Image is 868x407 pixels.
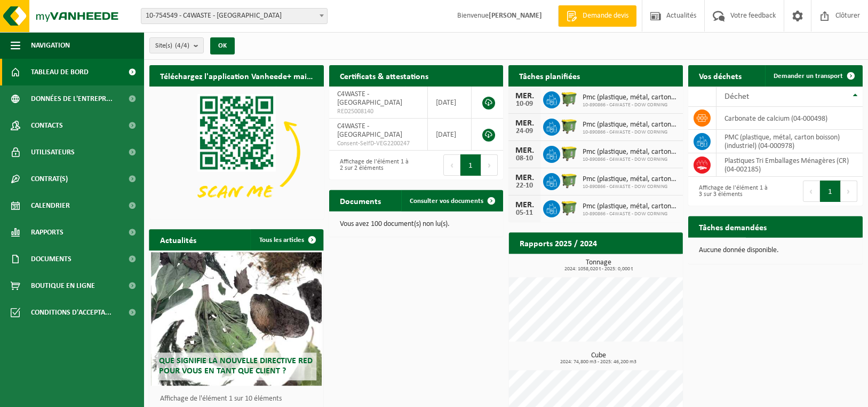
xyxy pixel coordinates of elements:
img: WB-1100-HPE-GN-50 [560,117,578,135]
p: Vous avez 100 document(s) non lu(s). [340,221,493,228]
button: Site(s)(4/4) [149,37,204,53]
span: 10-890866 - C4WASTE - DOW CORNING [583,102,678,108]
span: C4WASTE - [GEOGRAPHIC_DATA] [337,122,402,139]
div: 10-09 [514,100,535,108]
p: Affichage de l'élément 1 sur 10 éléments [160,396,318,403]
span: Données de l'entrepr... [31,85,113,112]
div: Affichage de l'élément 1 à 2 sur 2 éléments [335,153,411,177]
img: Download de VHEPlus App [149,87,324,217]
span: 2024: 74,800 m3 - 2025: 46,200 m3 [514,359,683,365]
span: Navigation [31,32,70,59]
span: Que signifie la nouvelle directive RED pour vous en tant que client ? [159,357,313,375]
span: Pmc (plastique, métal, carton boisson) (industriel) [583,121,678,129]
h2: Rapports 2025 / 2024 [509,232,608,253]
img: WB-1100-HPE-GN-50 [560,199,578,217]
span: Consent-SelfD-VEG2200247 [337,139,420,148]
span: Pmc (plastique, métal, carton boisson) (industriel) [583,175,678,184]
h2: Vos déchets [688,65,752,86]
button: Next [481,154,498,176]
span: Pmc (plastique, métal, carton boisson) (industriel) [583,202,678,211]
a: Consulter vos documents [401,190,502,212]
span: Contrat(s) [31,166,68,192]
span: RED25008140 [337,107,420,116]
button: OK [210,37,235,54]
span: 2024: 1058,020 t - 2025: 0,000 t [514,267,683,272]
button: 1 [820,181,841,202]
div: Affichage de l'élément 1 à 3 sur 3 éléments [694,179,770,203]
span: 10-754549 - C4WASTE - MONT-SUR-MARCHIENNE [141,9,327,24]
td: [DATE] [428,87,472,119]
h2: Téléchargez l'application Vanheede+ maintenant! [149,65,324,86]
a: Que signifie la nouvelle directive RED pour vous en tant que client ? [151,252,322,386]
div: 05-11 [514,209,535,217]
h2: Actualités [149,229,207,250]
span: Boutique en ligne [31,272,95,299]
span: Pmc (plastique, métal, carton boisson) (industriel) [583,148,678,156]
h2: Tâches demandées [688,216,777,237]
td: carbonate de calcium (04-000498) [716,107,863,130]
div: MER. [514,174,535,182]
span: Documents [31,246,71,272]
span: 10-890866 - C4WASTE - DOW CORNING [583,156,678,163]
a: Tous les articles [251,229,323,251]
img: WB-1100-HPE-GN-50 [560,171,578,190]
button: Previous [803,181,820,202]
h2: Certificats & attestations [329,65,439,86]
td: Plastiques Tri Emballages Ménagères (CR) (04-002185) [716,153,863,177]
span: Demande devis [580,11,631,21]
td: PMC (plastique, métal, carton boisson) (industriel) (04-000978) [716,130,863,153]
button: Previous [443,154,460,176]
span: Pmc (plastique, métal, carton boisson) (industriel) [583,93,678,102]
span: Conditions d'accepta... [31,299,112,326]
div: MER. [514,119,535,128]
h2: Tâches planifiées [508,65,591,86]
img: WB-1100-HPE-GN-50 [560,90,578,108]
span: 10-890866 - C4WASTE - DOW CORNING [583,184,678,190]
span: Contacts [31,112,63,139]
span: Déchet [724,92,749,101]
span: Consulter vos documents [410,198,483,205]
span: Rapports [31,219,63,246]
button: 1 [460,154,481,176]
strong: [PERSON_NAME] [489,12,542,20]
span: 10-754549 - C4WASTE - MONT-SUR-MARCHIENNE [141,8,328,24]
h2: Documents [329,190,392,211]
p: Aucune donnée disponible. [699,247,852,254]
a: Demander un transport [765,65,862,87]
h3: Cube [514,352,683,365]
img: WB-1100-HPE-GN-50 [560,144,578,162]
td: [DATE] [428,119,472,151]
div: MER. [514,92,535,100]
span: Site(s) [155,38,189,54]
span: C4WASTE - [GEOGRAPHIC_DATA] [337,90,402,107]
span: Demander un transport [774,73,843,80]
div: MER. [514,201,535,209]
h3: Tonnage [514,259,683,272]
button: Next [841,181,857,202]
span: Calendrier [31,192,70,219]
span: 10-890866 - C4WASTE - DOW CORNING [583,211,678,217]
span: 10-890866 - C4WASTE - DOW CORNING [583,129,678,136]
span: Utilisateurs [31,139,75,166]
div: 22-10 [514,182,535,190]
a: Consulter les rapports [590,253,682,275]
count: (4/4) [175,42,189,49]
span: Tableau de bord [31,59,89,85]
a: Demande devis [558,5,636,27]
div: MER. [514,146,535,155]
div: 24-09 [514,128,535,135]
div: 08-10 [514,155,535,162]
